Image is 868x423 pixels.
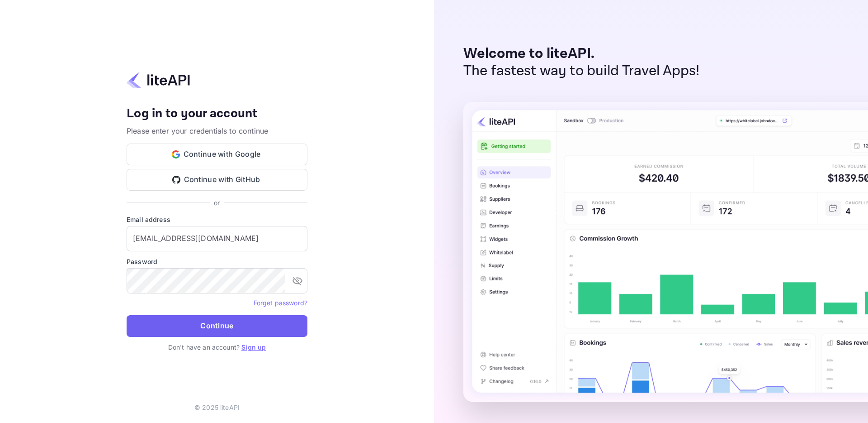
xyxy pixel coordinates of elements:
[127,315,307,337] button: Continue
[127,144,307,165] button: Continue with Google
[241,343,266,351] a: Sign up
[127,106,307,122] h4: Log in to your account
[463,62,700,80] p: The fastest way to build Travel Apps!
[288,272,307,290] button: toggle password visibility
[127,226,307,251] input: Enter your email address
[214,198,220,207] p: or
[127,169,307,191] button: Continue with GitHub
[127,71,190,89] img: liteapi
[254,298,307,307] a: Forget password?
[127,342,307,352] p: Don't have an account?
[254,299,307,307] a: Forget password?
[127,125,307,136] p: Please enter your credentials to continue
[463,45,700,62] p: Welcome to liteAPI.
[127,257,307,266] label: Password
[194,403,240,412] p: © 2025 liteAPI
[127,215,307,224] label: Email address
